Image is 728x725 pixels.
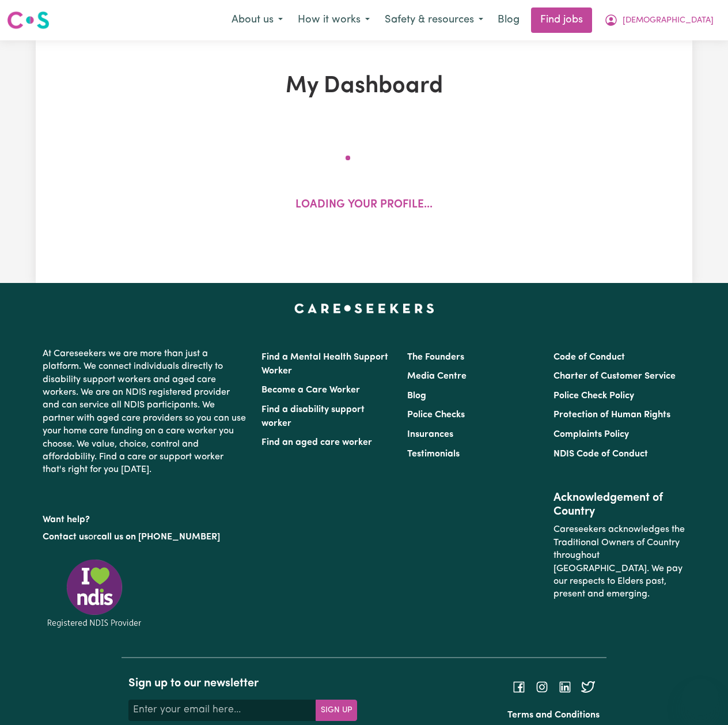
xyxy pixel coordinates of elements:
[295,197,433,214] p: Loading your profile...
[316,700,357,720] button: Subscribe
[261,353,388,376] a: Find a Mental Health Support Worker
[581,682,595,691] a: Follow Careseekers on Twitter
[7,7,50,33] a: Careseekers logo
[261,438,372,447] a: Find an aged care worker
[7,10,50,31] img: Careseekers logo
[512,682,526,691] a: Follow Careseekers on Facebook
[261,405,365,428] a: Find a disability support worker
[294,304,434,313] a: Careseekers home page
[97,533,220,542] a: call us on [PHONE_NUMBER]
[377,8,491,32] button: Safety & resources
[224,8,290,32] button: About us
[553,491,685,519] h2: Acknowledgement of Country
[407,372,467,381] a: Media Centre
[507,711,600,720] a: Terms and Conditions
[597,8,721,32] button: My Account
[43,343,248,481] p: At Careseekers we are more than just a platform. We connect individuals directly to disability su...
[261,386,360,395] a: Become a Care Worker
[623,14,714,27] span: [DEMOGRAPHIC_DATA]
[290,8,377,32] button: How it works
[553,519,685,605] p: Careseekers acknowledges the Traditional Owners of Country throughout [GEOGRAPHIC_DATA]. We pay o...
[407,430,453,439] a: Insurances
[553,450,648,459] a: NDIS Code of Conduct
[407,410,465,420] a: Police Checks
[128,677,357,690] h2: Sign up to our newsletter
[553,430,629,439] a: Complaints Policy
[553,410,670,420] a: Protection of Human Rights
[407,450,460,459] a: Testimonials
[43,526,248,548] p: or
[407,353,464,362] a: The Founders
[43,533,88,542] a: Contact us
[553,391,634,401] a: Police Check Policy
[553,372,676,381] a: Charter of Customer Service
[407,391,426,401] a: Blog
[531,7,592,33] a: Find jobs
[152,73,576,100] h1: My Dashboard
[535,682,549,691] a: Follow Careseekers on Instagram
[43,509,248,526] p: Want help?
[128,700,316,720] input: Enter your email here...
[491,7,526,33] a: Blog
[558,682,572,691] a: Follow Careseekers on LinkedIn
[43,557,146,629] img: Registered NDIS provider
[553,353,625,362] a: Code of Conduct
[682,679,719,716] iframe: Button to launch messaging window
